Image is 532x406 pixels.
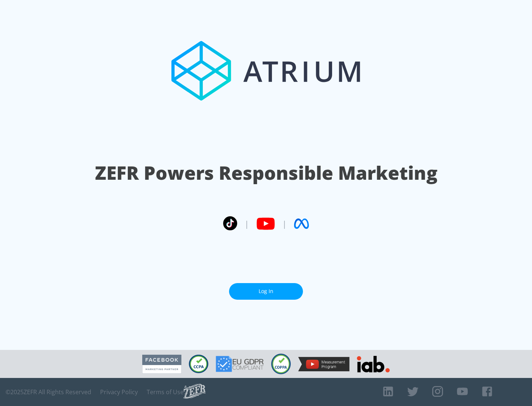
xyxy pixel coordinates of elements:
a: Terms of Use [147,388,184,396]
img: IAB [357,356,390,372]
img: Facebook Marketing Partner [142,355,181,374]
a: Log In [229,283,303,300]
span: | [282,218,287,229]
img: COPPA Compliant [271,354,291,374]
img: YouTube Measurement Program [298,357,349,371]
img: CCPA Compliant [189,355,208,373]
h1: ZEFR Powers Responsible Marketing [95,160,437,186]
img: GDPR Compliant [216,356,264,372]
span: | [245,218,249,229]
a: Privacy Policy [100,388,138,396]
span: © 2025 ZEFR All Rights Reserved [6,388,91,396]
